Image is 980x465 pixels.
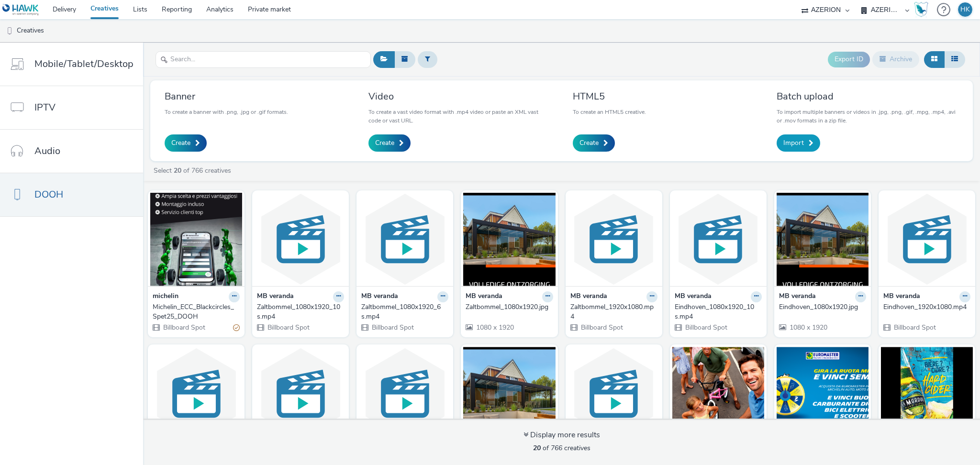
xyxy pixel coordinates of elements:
[466,302,549,312] div: Zaltbommel_1080x1920.jpg
[568,347,660,440] img: Deventer_1080x1920_6s.mp4 visual
[368,134,411,152] a: Create
[944,51,965,67] button: Table
[165,134,207,152] a: Create
[672,193,764,286] img: Eindhoven_1080x1920_10s.mp4 visual
[233,322,240,332] div: Partially valid
[475,323,514,332] span: 1080 x 1920
[359,193,451,286] img: Zaltbommel_1080x1920_6s.mp4 visual
[570,291,607,302] strong: MB veranda
[5,26,14,36] img: dooh
[165,90,288,103] h3: Banner
[672,347,764,440] img: Michelin_Norauto_JuilletAout2025 visual
[361,302,445,322] div: Zaltbommel_1080x1920_6s.mp4
[779,291,816,302] strong: MB veranda
[883,302,970,312] a: Eindhoven_1920x1080.mp4
[257,302,344,322] a: Zaltbommel_1080x1920_10s.mp4
[153,291,178,302] strong: michelin
[2,4,39,16] img: undefined Logo
[783,138,804,148] span: Import
[533,443,541,453] strong: 20
[162,323,205,332] span: Billboard Spot
[573,90,646,103] h3: HTML5
[573,134,615,152] a: Create
[568,193,660,286] img: Zaltbommel_1920x1080.mp4 visual
[580,323,623,332] span: Billboard Spot
[779,302,862,312] div: Eindhoven_1080x1920.jpg
[881,193,973,286] img: Eindhoven_1920x1080.mp4 visual
[675,302,762,322] a: Eindhoven_1080x1920_10s.mp4
[675,291,712,302] strong: MB veranda
[573,108,646,116] p: To create an HTML5 creative.
[675,302,758,322] div: Eindhoven_1080x1920_10s.mp4
[368,108,550,125] p: To create a vast video format with .mp4 video or paste an XML vast code or vast URL.
[533,443,590,453] span: of 766 creatives
[883,291,920,302] strong: MB veranda
[171,138,190,148] span: Create
[523,430,600,441] div: Display more results
[257,302,340,322] div: Zaltbommel_1080x1920_10s.mp4
[463,347,555,440] img: Deventer_1080x1920.jpg visual
[174,166,181,175] strong: 20
[150,347,242,440] img: Eindhoven_1080x1920_6s.mp4 visual
[914,2,928,17] img: Hawk Academy
[34,144,60,158] span: Audio
[150,193,242,286] img: Michelin_ECC_Blackcircles_Spet25_DOOH visual
[368,90,550,103] h3: Video
[165,108,288,116] p: To create a banner with .png, .jpg or .gif formats.
[267,323,310,332] span: Billboard Spot
[156,51,371,68] input: Search...
[579,138,599,148] span: Create
[257,291,294,302] strong: MB veranda
[893,323,936,332] span: Billboard Spot
[881,347,973,440] img: LaMordue_DOOh_Video_Adgency visual
[883,302,967,312] div: Eindhoven_1920x1080.mp4
[153,302,236,322] div: Michelin_ECC_Blackcircles_Spet25_DOOH
[34,188,63,201] span: DOOH
[466,302,553,312] a: Zaltbommel_1080x1920.jpg
[914,2,932,17] a: Hawk Academy
[777,134,820,152] a: Import
[153,302,240,322] a: Michelin_ECC_Blackcircles_Spet25_DOOH
[34,57,134,71] span: Mobile/Tablet/Desktop
[359,347,451,440] img: Deventer_1080x1920_10s.mp4 visual
[361,291,398,302] strong: MB veranda
[777,90,958,103] h3: Batch upload
[371,323,414,332] span: Billboard Spot
[777,108,958,125] p: To import multiple banners or videos in .jpg, .png, .gif, .mpg, .mp4, .avi or .mov formats in a z...
[570,302,657,322] a: Zaltbommel_1920x1080.mp4
[777,193,869,286] img: Eindhoven_1080x1920.jpg visual
[570,302,654,322] div: Zaltbommel_1920x1080.mp4
[872,51,919,67] button: Archive
[34,100,56,114] span: IPTV
[255,193,346,286] img: Zaltbommel_1080x1920_10s.mp4 visual
[463,193,555,286] img: Zaltbommel_1080x1920.jpg visual
[375,138,394,148] span: Create
[960,2,970,17] div: HK
[153,166,235,175] a: Select of 766 creatives
[684,323,727,332] span: Billboard Spot
[779,302,866,312] a: Eindhoven_1080x1920.jpg
[361,302,448,322] a: Zaltbommel_1080x1920_6s.mp4
[255,347,346,440] img: Deventer_1920x1080.mp4 visual
[466,291,502,302] strong: MB veranda
[924,51,945,67] button: Grid
[777,347,869,440] img: Michelin_Juillet2025_1920x1080_Euromaster visual
[828,52,870,67] button: Export ID
[789,323,827,332] span: 1080 x 1920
